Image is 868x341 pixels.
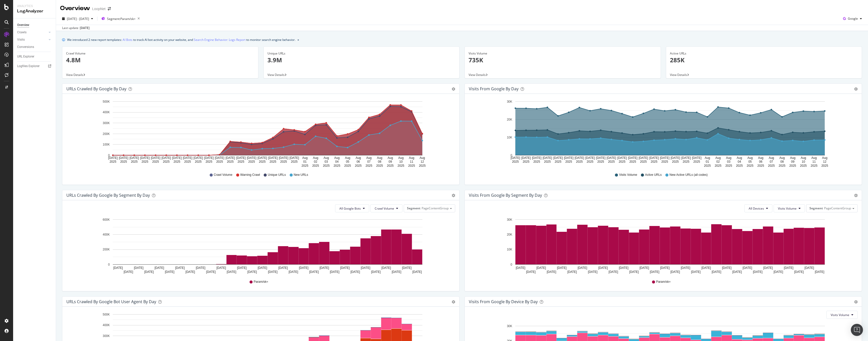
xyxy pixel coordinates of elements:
[609,270,618,274] text: [DATE]
[824,206,851,210] span: PageContentGroup
[716,160,720,163] text: 02
[639,266,649,270] text: [DATE]
[564,156,574,160] text: [DATE]
[151,156,160,160] text: [DATE]
[258,266,267,270] text: [DATE]
[607,156,616,160] text: [DATE]
[99,15,142,23] button: Segment:Param/sk=
[410,160,414,163] text: 11
[335,160,339,163] text: 04
[672,160,679,163] text: 2025
[747,164,753,167] text: 2025
[62,37,862,42] div: info banner
[346,160,349,163] text: 05
[323,164,330,167] text: 2025
[774,204,805,212] button: Visits Volume
[671,156,680,160] text: [DATE]
[469,73,486,77] span: View Details
[587,160,593,163] text: 2025
[547,270,556,274] text: [DATE]
[267,73,285,77] span: View Details
[651,160,658,163] text: 2025
[851,324,863,336] div: Open Intercom Messenger
[789,164,796,167] text: 2025
[521,156,531,160] text: [DATE]
[103,132,110,136] text: 200K
[389,160,392,163] text: 09
[650,270,659,274] text: [DATE]
[334,156,340,160] text: Aug
[763,266,773,270] text: [DATE]
[67,37,295,42] div: We introduced 2 new report templates: to track AI bot activity on your website, and to monitor se...
[17,37,25,42] div: Visits
[60,4,90,13] div: Overview
[319,266,329,270] text: [DATE]
[330,270,339,274] text: [DATE]
[536,266,546,270] text: [DATE]
[510,154,512,157] text: 0
[278,266,288,270] text: [DATE]
[303,160,307,163] text: 01
[628,156,638,160] text: [DATE]
[17,54,34,59] div: URL Explorer
[683,160,690,163] text: 2025
[324,160,328,163] text: 03
[247,156,256,160] text: [DATE]
[399,160,403,163] text: 10
[619,266,629,270] text: [DATE]
[759,160,763,163] text: 06
[398,156,403,160] text: Aug
[268,270,278,274] text: [DATE]
[722,266,731,270] text: [DATE]
[555,160,561,163] text: 2025
[206,160,212,163] text: 2025
[510,263,512,266] text: 0
[214,173,232,177] span: Crawl Volume
[267,51,456,56] div: Unique URLs
[802,160,805,163] text: 10
[174,160,180,163] text: 2025
[669,173,708,177] span: New Active URLs (all codes)
[119,156,128,160] text: [DATE]
[452,300,455,304] div: gear
[854,300,858,304] div: gear
[670,51,858,56] div: Active URLs
[17,64,40,69] div: Logfiles Explorer
[240,173,260,177] span: Warning Crawl
[339,206,361,211] span: All Google Bots
[715,164,721,167] text: 2025
[216,160,223,163] text: 2025
[206,270,216,274] text: [DATE]
[131,160,138,163] text: 2025
[811,164,818,167] text: 2025
[312,164,319,167] text: 2025
[165,270,174,274] text: [DATE]
[103,233,110,236] text: 400K
[670,73,687,77] span: View Details
[62,26,90,30] div: Last update
[469,56,657,64] p: 735K
[780,160,784,163] text: 08
[705,156,710,160] text: Aug
[17,44,52,50] a: Conversions
[268,173,286,177] span: Unique URLs
[280,160,287,163] text: 2025
[66,98,453,168] div: A chart.
[17,4,52,8] div: Analytics
[142,160,148,163] text: 2025
[779,164,785,167] text: 2025
[161,156,171,160] text: [DATE]
[507,218,512,221] text: 30K
[408,164,415,167] text: 2025
[681,156,691,160] text: [DATE]
[469,98,856,168] div: A chart.
[758,156,763,160] text: Aug
[422,206,449,210] span: PageContentGroup
[226,156,235,160] text: [DATE]
[357,160,360,163] text: 06
[469,86,519,91] div: Visits from Google by day
[619,160,626,163] text: 2025
[113,266,123,270] text: [DATE]
[469,216,856,275] svg: A chart.
[421,160,424,163] text: 12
